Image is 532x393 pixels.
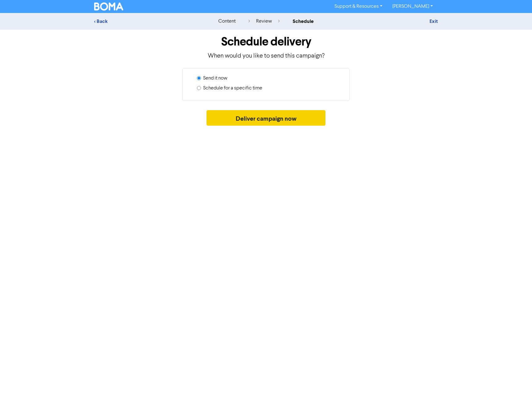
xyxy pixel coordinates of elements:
[248,18,280,25] div: review
[94,51,438,61] p: When would you like to send this campaign?
[207,110,326,126] button: Deliver campaign now
[329,2,387,11] a: Support & Resources
[203,84,262,92] label: Schedule for a specific time
[203,75,227,82] label: Send it now
[387,2,438,11] a: [PERSON_NAME]
[218,18,236,25] div: content
[94,2,123,11] img: BOMA Logo
[293,18,314,25] div: schedule
[94,18,203,25] div: < Back
[430,18,438,24] a: Exit
[94,35,438,49] h1: Schedule delivery
[454,326,532,393] iframe: Chat Widget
